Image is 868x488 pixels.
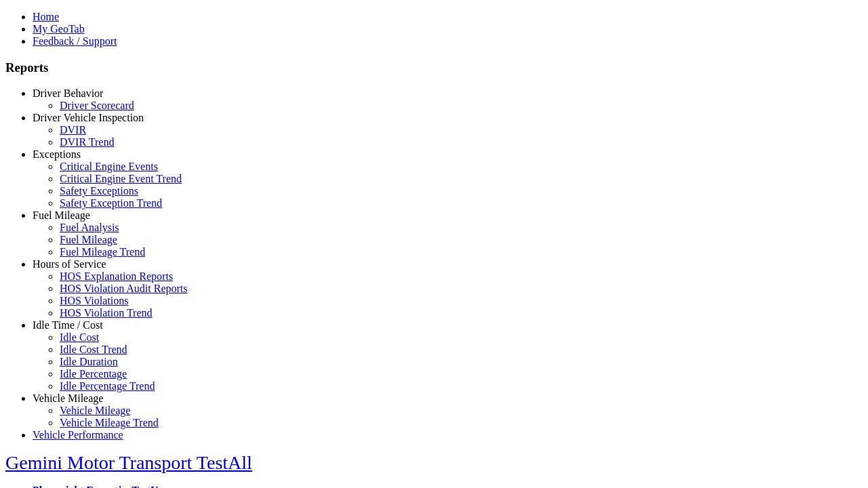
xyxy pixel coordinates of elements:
[60,368,127,380] a: Idle Percentage
[33,23,85,35] a: My GeoTab
[5,60,863,75] h3: Reports
[60,100,134,111] a: Driver Scorecard
[33,429,123,441] a: Vehicle Performance
[33,11,59,22] a: Home
[60,185,138,197] a: Safety Exceptions
[33,392,103,404] a: Vehicle Mileage
[33,319,103,331] a: Idle Time / Cost
[60,283,188,294] a: HOS Violation Audit Reports
[33,258,106,270] a: Hours of Service
[60,197,162,209] a: Safety Exception Trend
[60,246,145,258] a: Fuel Mileage Trend
[60,136,114,148] a: DVIR Trend
[60,222,119,233] a: Fuel Analysis
[60,161,158,172] a: Critical Engine Events
[33,35,117,47] a: Feedback / Support
[33,87,103,99] a: Driver Behavior
[60,234,117,245] a: Fuel Mileage
[60,356,118,367] a: Idle Duration
[60,417,159,428] a: Vehicle Mileage Trend
[60,331,99,343] a: Idle Cost
[60,270,173,282] a: HOS Explanation Reports
[60,380,155,392] a: Idle Percentage Trend
[60,405,130,416] a: Vehicle Mileage
[60,307,153,319] a: HOS Violation Trend
[60,124,86,136] a: DVIR
[60,295,128,306] a: HOS Violations
[33,148,81,160] a: Exceptions
[60,173,182,184] a: Critical Engine Event Trend
[33,112,144,123] a: Driver Vehicle Inspection
[60,344,127,355] a: Idle Cost Trend
[33,209,90,221] a: Fuel Mileage
[5,452,252,473] a: Gemini Motor Transport TestAll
